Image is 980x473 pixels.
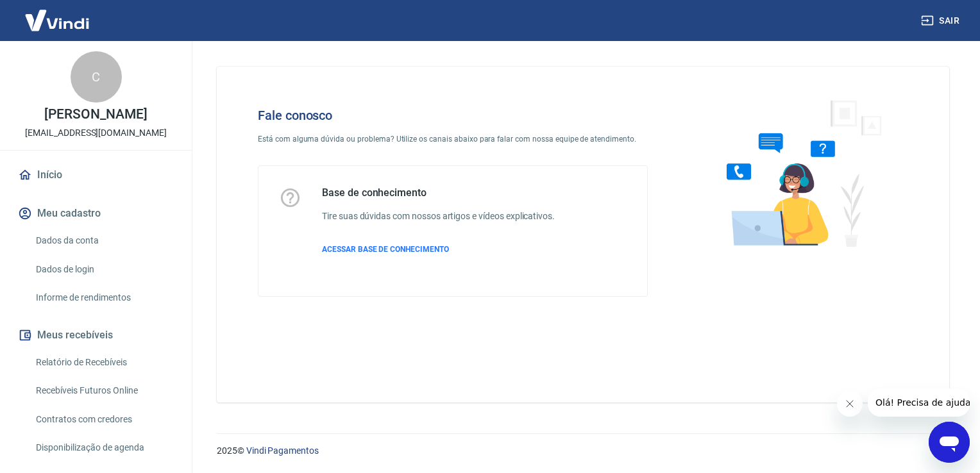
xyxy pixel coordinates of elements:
[918,9,965,33] button: Sair
[31,285,176,311] a: Informe de rendimentos
[15,161,176,189] a: Início
[929,422,970,463] iframe: Botão para abrir a janela de mensagens
[44,108,147,121] p: [PERSON_NAME]
[246,445,319,456] a: Vindi Pagamentos
[322,210,555,223] h6: Tire suas dúvidas com nossos artigos e vídeos explicativos.
[71,51,122,103] div: C
[15,1,99,40] img: Vindi
[217,444,949,458] p: 2025 ©
[322,245,449,254] span: ACESSAR BASE DE CONHECIMENTO
[322,187,555,199] h5: Base de conhecimento
[15,199,176,228] button: Meu cadastro
[31,378,176,404] a: Recebíveis Futuros Online
[31,256,176,283] a: Dados de login
[15,321,176,349] button: Meus recebíveis
[31,406,176,433] a: Contratos com credores
[322,244,555,255] a: ACESSAR BASE DE CONHECIMENTO
[31,349,176,376] a: Relatório de Recebíveis
[258,108,648,123] h4: Fale conosco
[258,133,648,145] p: Está com alguma dúvida ou problema? Utilize os canais abaixo para falar com nossa equipe de atend...
[31,228,176,254] a: Dados da conta
[31,435,176,461] a: Disponibilização de agenda
[868,388,970,417] iframe: Mensagem da empresa
[837,391,863,417] iframe: Fechar mensagem
[25,126,167,140] p: [EMAIL_ADDRESS][DOMAIN_NAME]
[701,87,896,258] img: Fale conosco
[8,9,108,19] span: Olá! Precisa de ajuda?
